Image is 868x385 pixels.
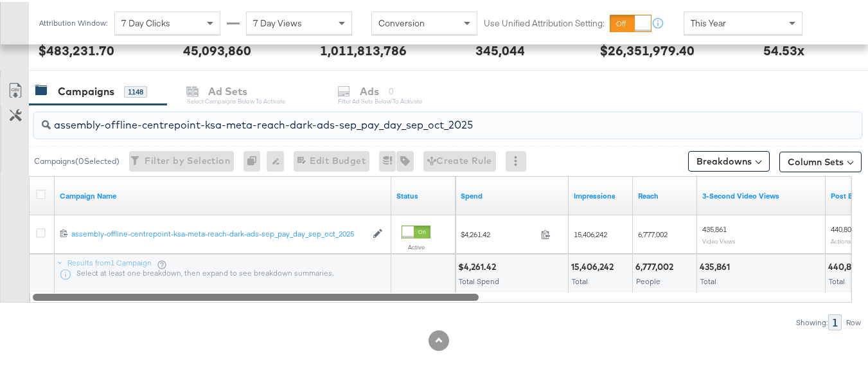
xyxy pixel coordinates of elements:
[688,149,770,170] button: Breakdowns
[459,274,499,284] span: Total Spend
[635,259,677,271] div: 6,777,002
[458,259,500,271] div: $4,261.42
[378,15,425,27] span: Conversion
[831,222,855,232] span: 440,806
[571,259,617,271] div: 15,406,242
[39,39,114,58] div: $483,231.70
[691,15,726,27] span: This Year
[600,39,695,58] div: $26,351,979.40
[763,39,804,58] div: 54.53x
[71,227,366,238] a: assembly-offline-centrepoint-ksa-meta-reach-dark-ads-sep_pay_day_sep_oct_2025
[828,259,866,271] div: 440,806
[846,316,862,325] div: Row
[34,154,120,165] div: Campaigns ( 0 Selected)
[831,235,851,243] sub: Actions
[183,39,251,58] div: 45,093,860
[574,189,628,199] a: The number of times your ad was served. On mobile apps an ad is counted as served the first time ...
[638,189,692,199] a: The number of people your ad was served to.
[60,189,386,199] a: Your campaign name.
[574,228,607,237] span: 15,406,242
[828,312,842,328] div: 1
[51,105,788,130] input: Search Campaigns by Name, ID or Objective
[572,274,588,284] span: Total
[39,17,108,26] div: Attribution Window:
[700,274,716,284] span: Total
[461,228,536,237] span: $4,261.42
[58,82,114,97] div: Campaigns
[702,189,820,199] a: The number of times your video was viewed for 3 seconds or more.
[253,15,302,27] span: 7 Day Views
[636,274,660,284] span: People
[124,84,147,96] div: 1148
[700,259,734,271] div: 435,861
[396,189,450,199] a: Shows the current state of your Ad Campaign.
[121,15,170,27] span: 7 Day Clicks
[702,235,736,243] sub: Video Views
[829,274,845,284] span: Total
[402,241,430,249] label: Active
[638,228,668,237] span: 6,777,002
[320,39,407,58] div: 1,011,813,786
[484,15,605,28] label: Use Unified Attribution Setting:
[795,316,828,325] div: Showing:
[71,227,366,237] div: assembly-offline-centrepoint-ksa-meta-reach-dark-ads-sep_pay_day_sep_oct_2025
[461,189,563,199] a: The total amount spent to date.
[475,39,525,58] div: 345,044
[702,222,727,232] span: 435,861
[244,149,267,170] div: 0
[779,150,862,170] button: Column Sets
